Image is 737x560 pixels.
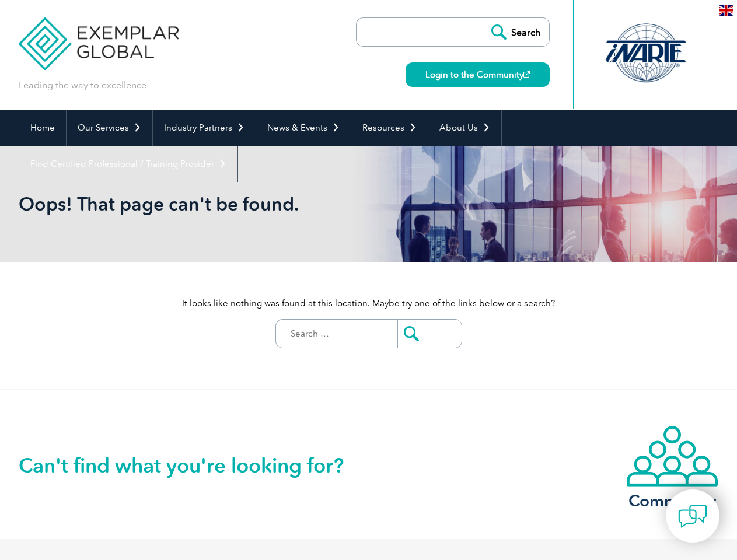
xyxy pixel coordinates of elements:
[406,62,550,87] a: Login to the Community
[153,110,256,146] a: Industry Partners
[19,110,66,146] a: Home
[19,146,237,182] a: Find Certified Professional / Training Provider
[19,297,719,310] p: It looks like nothing was found at this location. Maybe try one of the links below or a search?
[19,192,467,215] h1: Oops! That page can't be found.
[428,110,501,146] a: About Us
[678,502,707,531] img: contact-chat.png
[626,425,719,488] img: icon-community.webp
[626,494,719,508] h3: Community
[719,5,733,16] img: en
[256,110,351,146] a: News & Events
[626,425,719,508] a: Community
[19,456,369,475] h2: Can't find what you're looking for?
[485,18,549,46] input: Search
[523,71,530,78] img: open_square.png
[19,79,146,92] p: Leading the way to excellence
[67,110,152,146] a: Our Services
[397,320,462,348] input: Submit
[351,110,428,146] a: Resources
